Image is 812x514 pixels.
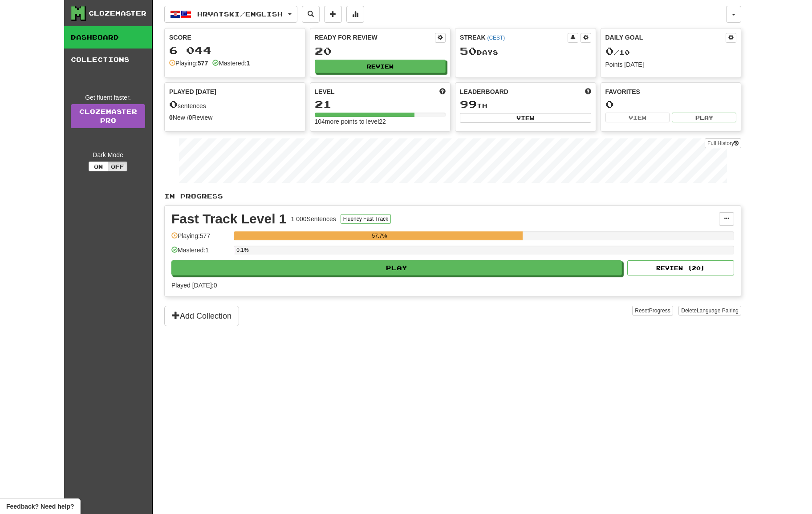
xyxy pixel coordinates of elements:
[89,162,108,171] button: On
[71,104,145,128] a: ClozemasterPro
[605,113,670,122] button: View
[169,113,300,122] div: New / Review
[315,45,446,57] div: 20
[171,246,229,260] div: Mastered: 1
[212,59,250,68] div: Mastered:
[169,33,300,42] div: Score
[6,502,74,511] span: Open feedback widget
[315,87,335,96] span: Level
[672,113,736,122] button: Play
[164,306,239,326] button: Add Collection
[341,214,391,224] button: Fluency Fast Track
[315,33,435,42] div: Ready for Review
[315,99,446,110] div: 21
[460,45,591,57] div: Day s
[169,59,208,68] div: Playing:
[697,308,739,314] span: Language Pairing
[171,231,229,246] div: Playing: 577
[460,33,568,42] div: Streak
[189,114,192,121] strong: 0
[169,99,300,110] div: sentences
[71,93,145,102] div: Get fluent faster.
[89,9,146,18] div: Clozemaster
[605,45,614,57] span: 0
[169,45,300,56] div: 6 044
[460,98,477,110] span: 99
[198,60,208,67] strong: 577
[197,10,283,18] span: Hrvatski / English
[169,98,178,110] span: 0
[164,6,297,23] button: Hrvatski/English
[236,231,522,240] div: 57.7%
[171,282,217,289] span: Played [DATE]: 0
[108,162,127,171] button: Off
[460,99,591,110] div: th
[64,26,152,49] a: Dashboard
[585,87,591,96] span: This week in points, UTC
[291,215,336,223] div: 1 000 Sentences
[64,49,152,71] a: Collections
[605,60,737,69] div: Points [DATE]
[678,306,741,316] button: DeleteLanguage Pairing
[605,99,737,110] div: 0
[460,45,477,57] span: 50
[605,49,630,56] span: / 10
[705,138,741,148] button: Full History
[246,60,250,67] strong: 1
[171,260,622,275] button: Play
[439,87,446,96] span: Score more points to level up
[605,87,737,96] div: Favorites
[164,192,741,201] p: In Progress
[169,87,216,96] span: Played [DATE]
[605,33,726,43] div: Daily Goal
[460,113,591,123] button: View
[315,60,446,73] button: Review
[460,87,508,96] span: Leaderboard
[302,6,320,23] button: Search sentences
[649,308,670,314] span: Progress
[315,117,446,126] div: 104 more points to level 22
[171,212,287,226] div: Fast Track Level 1
[169,114,173,121] strong: 0
[71,150,145,159] div: Dark Mode
[627,260,734,275] button: Review (20)
[632,306,673,316] button: ResetProgress
[346,6,364,23] button: More stats
[324,6,342,23] button: Add sentence to collection
[487,35,505,41] a: (CEST)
